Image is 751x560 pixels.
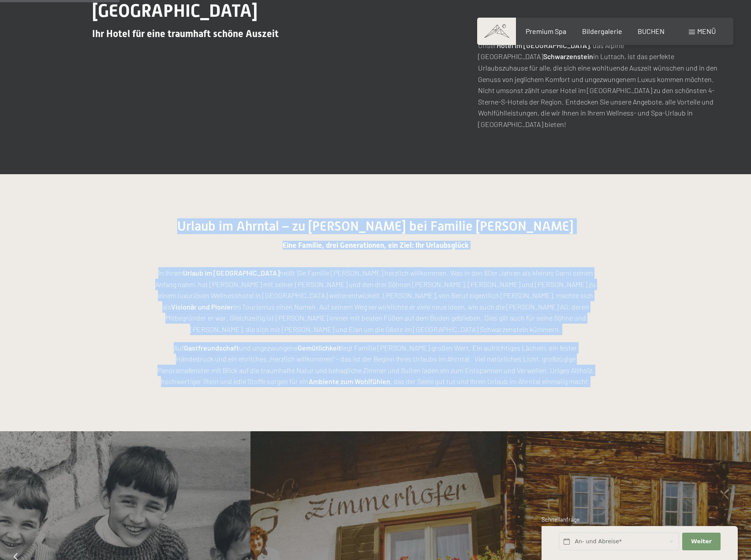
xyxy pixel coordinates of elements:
span: Menü [697,27,716,35]
p: In Ihrem heißt Sie Familie [PERSON_NAME] herzlich willkommen. Was in den 60er Jahren als kleines ... [155,267,596,335]
strong: Visionär und Pionier [171,302,233,311]
span: Eine Familie, drei Generationen, ein Ziel: Ihr Urlaubsglück [283,241,469,250]
a: Premium Spa [526,27,566,35]
button: Weiter [682,533,720,551]
a: BUCHEN [638,27,665,35]
strong: Hotel im [GEOGRAPHIC_DATA] [497,41,590,49]
strong: Gemütlichkeit [298,343,341,352]
span: Ihr Hotel für eine traumhaft schöne Auszeit [92,28,279,39]
strong: Ambiente zum Wohlfühlen [309,377,390,385]
strong: Schwarzenstein [543,52,593,60]
span: Weiter [691,538,712,545]
p: Auf und ungezwungene legt Familie [PERSON_NAME] großen Wert. Ein aufrichtiges Lächeln, ein fester... [155,342,596,387]
strong: Gastfreundschaft [184,343,239,352]
p: Unser , das Alpine [GEOGRAPHIC_DATA] in Luttach, ist das perfekte Urlaubszuhause für alle, die si... [478,40,718,130]
span: Urlaub im Ahrntal – zu [PERSON_NAME] bei Familie [PERSON_NAME] [177,218,574,234]
span: Schnellanfrage [542,516,580,523]
strong: Urlaub im [GEOGRAPHIC_DATA] [183,269,280,277]
a: Bildergalerie [582,27,622,35]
